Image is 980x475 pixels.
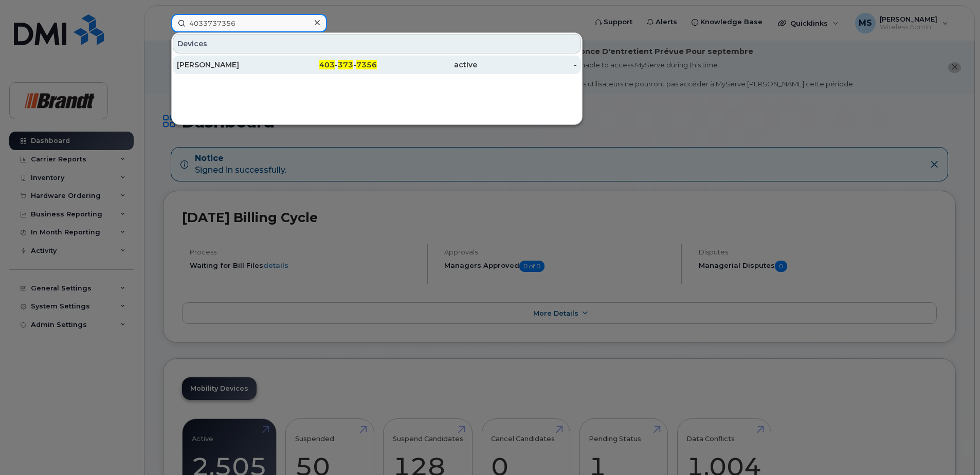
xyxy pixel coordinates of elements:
span: 403 [319,60,335,69]
div: - - [277,60,377,70]
div: - [477,60,577,70]
span: 7356 [356,60,377,69]
a: [PERSON_NAME]403-373-7356active- [173,56,581,74]
div: Devices [173,34,581,53]
div: [PERSON_NAME] [177,60,277,70]
span: 373 [338,60,353,69]
div: active [377,60,477,70]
